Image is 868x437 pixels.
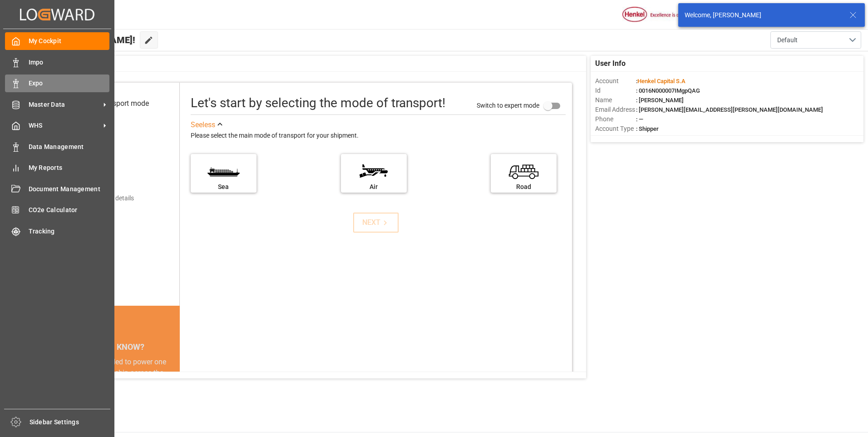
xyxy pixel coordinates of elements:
span: Master Data [29,100,100,109]
span: Account Type [595,124,636,134]
a: CO2e Calculator [5,201,109,219]
span: : [PERSON_NAME][EMAIL_ADDRESS][PERSON_NAME][DOMAIN_NAME] [636,106,823,113]
span: Hello [PERSON_NAME]! [38,31,135,49]
span: : [636,78,686,84]
span: CO2e Calculator [29,205,110,215]
span: WHS [29,121,100,130]
span: Henkel Capital S.A [637,78,686,84]
span: Id [595,86,636,95]
div: Please select the main mode of transport for your shipment. [191,130,566,141]
button: open menu [770,31,861,49]
img: Henkel%20logo.jpg_1689854090.jpg [622,7,699,23]
a: Document Management [5,180,109,198]
span: Data Management [29,142,110,152]
div: Welcome, [PERSON_NAME] [685,10,841,20]
a: Impo [5,53,109,71]
div: Let's start by selecting the mode of transport! [191,94,445,113]
div: NEXT [362,217,390,228]
span: Default [777,35,798,45]
button: next slide / item [167,357,180,433]
span: User Info [595,58,626,69]
span: My Cockpit [29,36,110,46]
a: Tracking [5,222,109,240]
span: My Reports [29,163,110,173]
div: Road [495,182,552,192]
a: Data Management [5,138,109,155]
span: Switch to expert mode [477,101,539,109]
span: Phone [595,114,636,124]
a: My Reports [5,159,109,177]
div: Sea [195,182,252,192]
div: Air [345,182,402,192]
span: : — [636,116,643,123]
div: See less [191,119,215,130]
span: Document Management [29,184,110,194]
span: Tracking [29,227,110,236]
a: Expo [5,74,109,92]
span: Expo [29,79,110,88]
a: My Cockpit [5,32,109,50]
span: : [PERSON_NAME] [636,97,684,104]
div: Add shipping details [77,194,134,203]
span: Account [595,76,636,86]
span: : 0016N000007IMgpQAG [636,87,700,94]
span: Name [595,95,636,105]
span: Impo [29,58,110,67]
button: NEXT [353,213,399,233]
span: Email Address [595,105,636,114]
span: Sidebar Settings [30,417,111,427]
span: : Shipper [636,125,659,132]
